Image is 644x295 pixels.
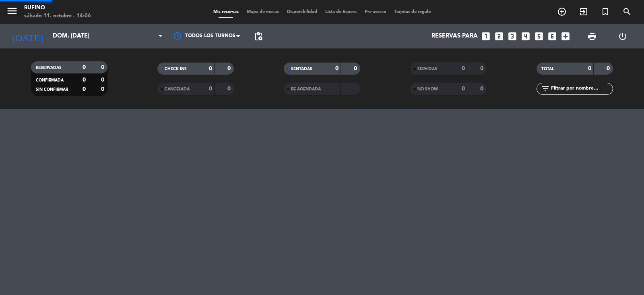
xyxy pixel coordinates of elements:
[588,66,591,71] strong: 0
[601,7,610,17] i: turned_in_not
[618,31,627,41] i: power_settings_new
[243,10,283,14] span: Mapa de mesas
[480,66,485,71] strong: 0
[101,77,106,83] strong: 0
[6,27,49,45] i: [DATE]
[520,31,531,42] i: looks_4
[507,31,518,42] i: looks_3
[101,65,106,70] strong: 0
[607,66,611,71] strong: 0
[75,31,85,41] i: arrow_drop_down
[462,66,465,71] strong: 0
[209,66,212,71] strong: 0
[83,77,86,83] strong: 0
[557,7,567,17] i: add_circle_outline
[550,84,613,93] input: Filtrar por nombre...
[254,31,263,41] span: pending_actions
[390,10,435,14] span: Tarjetas de regalo
[165,87,190,91] span: CANCELADA
[227,66,232,71] strong: 0
[462,86,465,92] strong: 0
[6,5,18,17] i: menu
[607,24,638,48] div: LOG OUT
[24,12,91,20] div: sábado 11. octubre - 14:06
[291,87,321,91] span: RE AGENDADA
[227,86,232,92] strong: 0
[291,67,312,71] span: SENTADAS
[417,87,438,91] span: NO SHOW
[417,67,437,71] span: SERVIDAS
[494,31,504,42] i: looks_two
[361,10,390,14] span: Pre-acceso
[209,10,243,14] span: Mis reservas
[560,31,571,42] i: add_box
[431,33,478,40] span: Reservas para
[547,31,557,42] i: looks_6
[321,10,361,14] span: Lista de Espera
[622,7,632,17] i: search
[534,31,544,42] i: looks_5
[83,65,86,70] strong: 0
[101,86,106,92] strong: 0
[36,66,62,70] span: RESERVADAS
[335,66,339,71] strong: 0
[541,84,550,94] i: filter_list
[283,10,321,14] span: Disponibilidad
[209,86,212,92] strong: 0
[480,86,485,92] strong: 0
[24,4,91,12] div: Rufino
[354,66,359,71] strong: 0
[36,88,68,92] span: SIN CONFIRMAR
[6,5,18,20] button: menu
[587,31,597,41] span: print
[579,7,588,17] i: exit_to_app
[165,67,187,71] span: CHECK INS
[481,31,491,42] i: looks_one
[83,86,86,92] strong: 0
[36,78,64,82] span: CONFIRMADA
[541,67,554,71] span: TOTAL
